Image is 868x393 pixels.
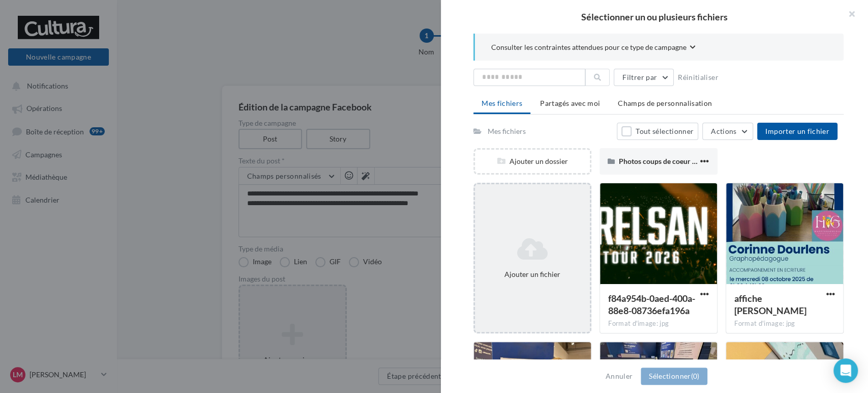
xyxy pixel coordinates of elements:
[691,372,699,380] span: (0)
[614,69,674,86] button: Filtrer par
[711,127,736,135] span: Actions
[457,12,852,21] h2: Sélectionner un ou plusieurs fichiers
[765,127,829,135] span: Importer un fichier
[608,319,709,328] div: Format d'image: jpg
[618,99,712,107] span: Champs de personnalisation
[540,99,600,107] span: Partagés avec moi
[602,370,637,382] button: Annuler
[491,42,696,54] button: Consulter les contraintes attendues pour ce type de campagne
[833,358,858,383] div: Open Intercom Messenger
[491,42,686,52] span: Consulter les contraintes attendues pour ce type de campagne
[488,126,526,136] div: Mes fichiers
[482,99,522,107] span: Mes fichiers
[757,123,837,140] button: Importer un fichier
[619,157,725,165] span: Photos coups de coeur calendrier
[617,123,698,140] button: Tout sélectionner
[641,368,707,385] button: Sélectionner(0)
[674,71,723,83] button: Réinitialiser
[608,293,695,316] span: f84a954b-0aed-400a-88e8-08736efa196a
[479,269,586,279] div: Ajouter un fichier
[734,319,835,328] div: Format d'image: jpg
[702,123,753,140] button: Actions
[734,293,806,316] span: affiche corinne dourlens
[475,156,590,166] div: Ajouter un dossier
